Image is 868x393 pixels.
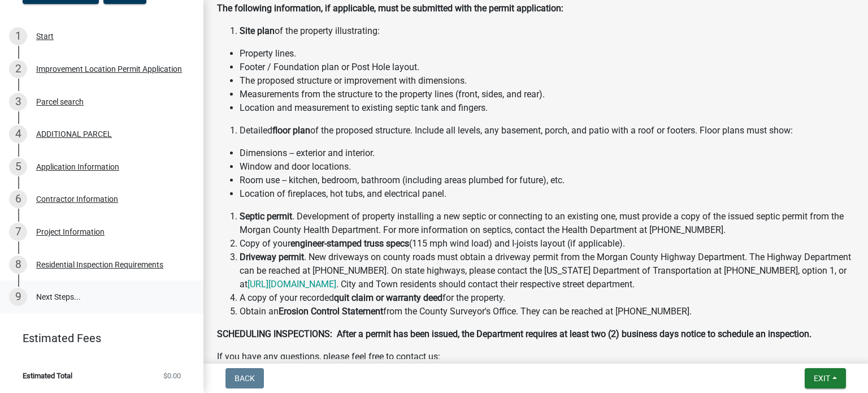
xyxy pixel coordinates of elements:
[240,101,854,115] li: Location and measurement to existing septic tank and fingers.
[240,252,304,262] strong: Driveway permit
[240,146,854,160] li: Dimensions -- exterior and interior.
[9,256,27,274] div: 8
[9,125,27,143] div: 4
[36,195,118,203] div: Contractor Information
[9,327,185,349] a: Estimated Fees
[9,60,27,78] div: 2
[290,238,409,249] strong: engineer-stamped truss specs
[217,3,563,14] strong: The following information, if applicable, must be submitted with the permit application:
[240,160,854,174] li: Window and door locations.
[9,190,27,208] div: 6
[36,32,54,40] div: Start
[272,125,310,136] strong: floor plan
[9,223,27,241] div: 7
[334,292,442,303] strong: quit claim or warranty deed
[279,306,383,317] strong: Erosion Control Statement
[240,88,854,101] li: Measurements from the structure to the property lines (front, sides, and rear).
[240,187,854,201] li: Location of fireplaces, hot tubs, and electrical panel.
[248,279,336,290] a: [URL][DOMAIN_NAME]
[240,174,854,187] li: Room use -- kitchen, bedroom, bathroom (including areas plumbed for future), etc.
[163,372,181,379] span: $0.00
[36,130,112,138] div: ADDITIONAL PARCEL
[9,288,27,306] div: 9
[36,163,119,171] div: Application Information
[240,237,854,251] li: Copy of your (115 mph wind load) and I-joists layout (if applicable).
[36,65,182,73] div: Improvement Location Permit Application
[225,368,264,388] button: Back
[36,98,84,106] div: Parcel search
[9,158,27,176] div: 5
[217,350,854,364] p: If you have any questions, please feel free to contact us:
[240,124,854,137] li: Detailed of the proposed structure. Include all levels, any basement, porch, and patio with a roo...
[9,93,27,111] div: 3
[240,291,854,305] li: A copy of your recorded for the property.
[36,228,105,236] div: Project Information
[240,47,854,61] li: Property lines.
[240,25,275,36] strong: Site plan
[240,211,292,222] strong: Septic permit
[805,368,846,388] button: Exit
[240,305,854,318] li: Obtain an from the County Surveyor's Office. They can be reached at [PHONE_NUMBER].
[240,251,854,291] li: . New driveways on county roads must obtain a driveway permit from the Morgan County Highway Depa...
[235,374,255,383] span: Back
[240,74,854,88] li: The proposed structure or improvement with dimensions.
[217,329,811,339] strong: SCHEDULING INSPECTIONS: After a permit has been issued, the Department requires at least two (2) ...
[240,24,854,38] li: of the property illustrating:
[240,61,854,74] li: Footer / Foundation plan or Post Hole layout.
[23,372,72,379] span: Estimated Total
[9,27,27,45] div: 1
[814,374,830,383] span: Exit
[36,261,163,269] div: Residential Inspection Requirements
[240,210,854,237] li: . Development of property installing a new septic or connecting to an existing one, must provide ...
